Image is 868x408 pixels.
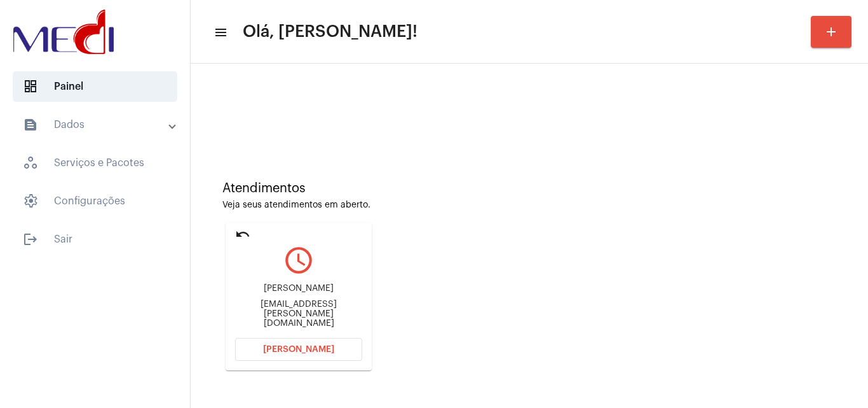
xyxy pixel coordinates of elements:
mat-icon: query_builder [235,244,362,276]
mat-icon: sidenav icon [23,117,38,132]
mat-icon: undo [235,227,250,242]
button: [PERSON_NAME] [235,338,362,361]
span: Serviços e Pacotes [13,148,177,178]
div: Atendimentos [222,181,836,195]
mat-icon: add [824,24,839,39]
span: sidenav icon [23,79,38,94]
span: Painel [13,71,177,102]
span: [PERSON_NAME] [263,345,334,354]
img: d3a1b5fa-500b-b90f-5a1c-719c20e9830b.png [10,6,117,57]
mat-panel-title: Dados [23,117,170,132]
div: [PERSON_NAME] [235,284,362,293]
span: sidenav icon [23,193,38,209]
div: Veja seus atendimentos em aberto. [222,200,836,210]
span: sidenav icon [23,155,38,171]
span: Configurações [13,186,177,216]
mat-icon: sidenav icon [23,232,38,247]
span: Sair [13,224,177,255]
mat-expansion-panel-header: sidenav iconDados [8,109,190,140]
mat-icon: sidenav icon [214,25,226,40]
span: Olá, [PERSON_NAME]! [243,22,417,42]
div: [EMAIL_ADDRESS][PERSON_NAME][DOMAIN_NAME] [235,300,362,328]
